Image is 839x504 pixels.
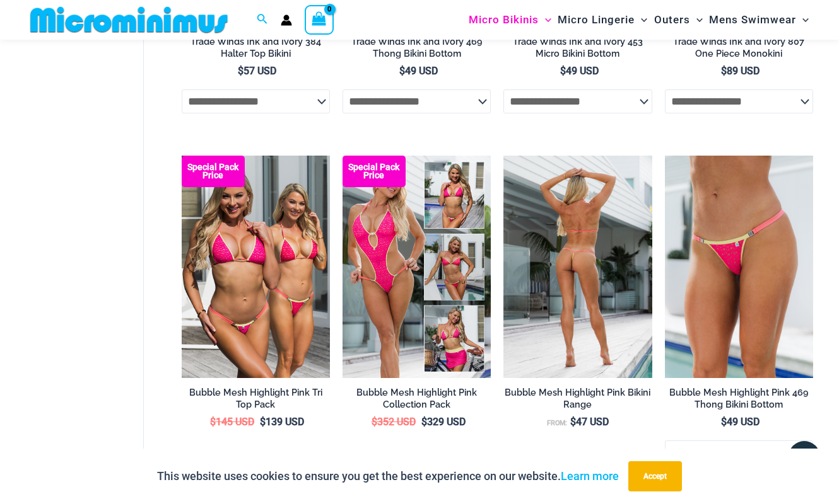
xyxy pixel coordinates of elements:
[260,416,266,428] span: $
[503,36,652,64] a: Trade Winds Ink and Ivory 453 Micro Bikini Bottom
[182,156,330,378] a: Tri Top Pack F Tri Top Pack BTri Top Pack B
[503,36,652,59] h2: Trade Winds Ink and Ivory 453 Micro Bikini Bottom
[558,4,635,36] span: Micro Lingerie
[372,416,416,428] bdi: 352 USD
[665,36,813,64] a: Trade Winds Ink and Ivory 807 One Piece Monokini
[343,387,491,410] h2: Bubble Mesh Highlight Pink Collection Pack
[706,4,812,36] a: Mens SwimwearMenu ToggleMenu Toggle
[343,156,491,378] a: Collection Pack F Collection Pack BCollection Pack B
[651,4,706,36] a: OutersMenu ToggleMenu Toggle
[466,4,554,36] a: Micro BikinisMenu ToggleMenu Toggle
[343,36,491,64] a: Trade Winds Ink and Ivory 469 Thong Bikini Bottom
[665,156,813,378] a: Bubble Mesh Highlight Pink 469 Thong 01Bubble Mesh Highlight Pink 469 Thong 02Bubble Mesh Highlig...
[281,14,292,26] a: Account icon link
[628,461,682,491] button: Accept
[182,387,330,410] h2: Bubble Mesh Highlight Pink Tri Top Pack
[182,36,330,64] a: Trade Winds Ink and Ivory 384 Halter Top Bikini
[372,416,377,428] span: $
[182,387,330,415] a: Bubble Mesh Highlight Pink Tri Top Pack
[399,65,438,77] bdi: 49 USD
[421,416,427,428] span: $
[25,6,233,34] img: MM SHOP LOGO FLAT
[503,387,652,415] a: Bubble Mesh Highlight Pink Bikini Range
[721,65,727,77] span: $
[547,419,567,427] span: From:
[709,4,796,36] span: Mens Swimwear
[238,65,243,77] span: $
[560,65,566,77] span: $
[343,163,406,180] b: Special Pack Price
[690,4,703,36] span: Menu Toggle
[210,416,216,428] span: $
[257,12,268,28] a: Search icon link
[464,2,814,38] nav: Site Navigation
[721,416,727,428] span: $
[796,4,809,36] span: Menu Toggle
[210,416,254,428] bdi: 145 USD
[570,416,576,428] span: $
[399,65,405,77] span: $
[421,416,466,428] bdi: 329 USD
[343,156,491,378] img: Collection Pack F
[560,65,599,77] bdi: 49 USD
[238,65,276,77] bdi: 57 USD
[721,65,760,77] bdi: 89 USD
[469,4,539,36] span: Micro Bikinis
[570,416,609,428] bdi: 47 USD
[503,156,652,378] a: Bubble Mesh Highlight Pink 819 One Piece 01Bubble Mesh Highlight Pink 819 One Piece 03Bubble Mesh...
[503,156,652,378] img: Bubble Mesh Highlight Pink 819 One Piece 03
[539,4,551,36] span: Menu Toggle
[305,5,334,34] a: View Shopping Cart, empty
[343,387,491,415] a: Bubble Mesh Highlight Pink Collection Pack
[260,416,304,428] bdi: 139 USD
[554,4,650,36] a: Micro LingerieMenu ToggleMenu Toggle
[503,387,652,410] h2: Bubble Mesh Highlight Pink Bikini Range
[665,387,813,410] h2: Bubble Mesh Highlight Pink 469 Thong Bikini Bottom
[635,4,647,36] span: Menu Toggle
[665,36,813,59] h2: Trade Winds Ink and Ivory 807 One Piece Monokini
[182,163,245,180] b: Special Pack Price
[665,387,813,415] a: Bubble Mesh Highlight Pink 469 Thong Bikini Bottom
[182,36,330,59] h2: Trade Winds Ink and Ivory 384 Halter Top Bikini
[665,156,813,378] img: Bubble Mesh Highlight Pink 469 Thong 01
[654,4,690,36] span: Outers
[721,416,760,428] bdi: 49 USD
[561,469,619,483] a: Learn more
[157,467,619,486] p: This website uses cookies to ensure you get the best experience on our website.
[182,156,330,378] img: Tri Top Pack F
[343,36,491,59] h2: Trade Winds Ink and Ivory 469 Thong Bikini Bottom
